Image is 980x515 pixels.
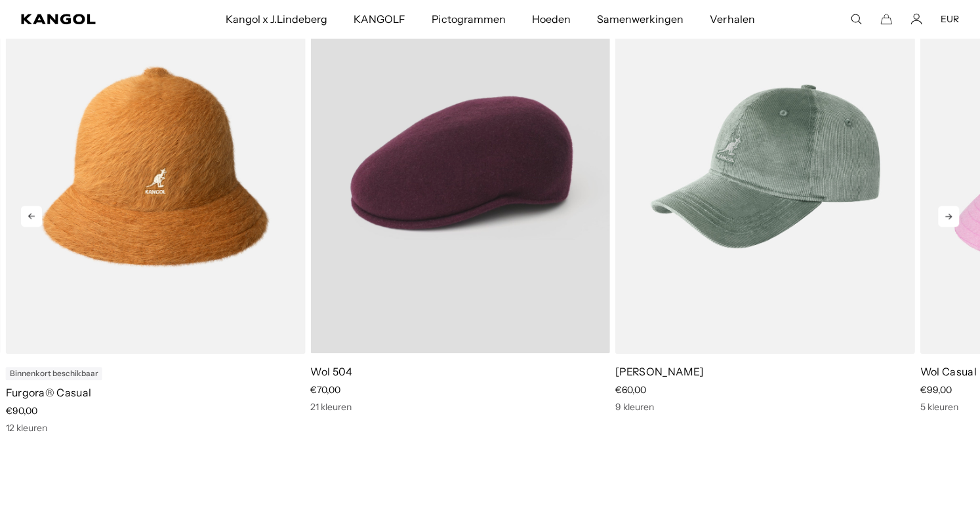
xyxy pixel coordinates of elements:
a: Kangol [21,14,148,24]
font: €70,00 [310,384,340,396]
summary: Zoeken hier [850,13,862,25]
div: 12 kleuren [6,422,306,434]
div: Binnenkort beschikbaar [6,367,102,380]
a: Rekening [910,13,922,25]
p: [PERSON_NAME] [615,364,915,379]
button: EUR [941,13,959,25]
p: Wol 504 [310,364,610,379]
font: €99,00 [920,384,952,396]
font: €60,00 [615,384,646,396]
font: €90,00 [6,405,37,417]
p: Furgora® Casual [6,385,306,400]
div: 9 kleuren [615,401,915,413]
button: Kar [880,13,892,25]
div: 21 kleuren [310,401,610,413]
